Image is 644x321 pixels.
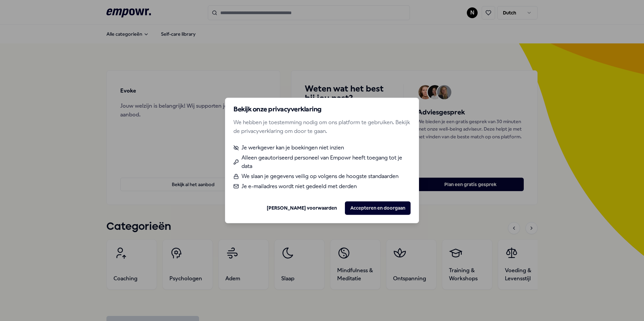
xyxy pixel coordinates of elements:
[233,118,411,135] p: We hebben je toestemming nodig om ons platform te gebruiken. Bekijk de privacyverklaring om door ...
[233,182,411,191] li: Je e-mailadres wordt niet gedeeld met derden
[233,144,411,152] li: Je werkgever kan je boekingen niet inzien
[233,106,411,113] h2: Bekijk onze privacyverklaring
[233,153,411,171] li: Alleen geautoriseerd personeel van Empowr heeft toegang tot je data
[233,172,411,181] li: We slaan je gegevens veilig op volgens de hoogste standaarden
[267,204,337,212] a: [PERSON_NAME] voorwaarden
[261,202,342,215] button: [PERSON_NAME] voorwaarden
[345,202,411,215] button: Accepteren en doorgaan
